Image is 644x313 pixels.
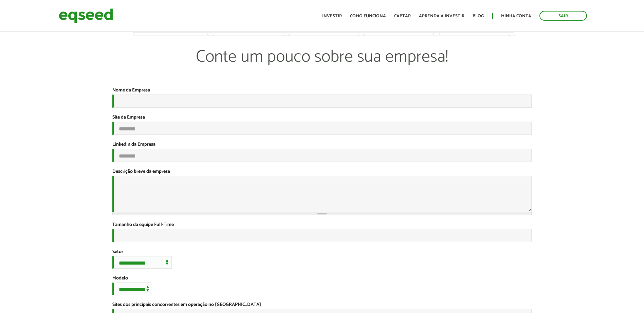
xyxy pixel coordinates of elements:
label: Tamanho da equipe Full-Time [112,223,174,227]
a: Captar [394,14,411,18]
label: Descrição breve da empresa [112,169,170,174]
label: Sites dos principais concorrentes em operação no [GEOGRAPHIC_DATA] [112,302,261,307]
label: Site da Empresa [112,115,145,120]
a: Blog [473,14,484,18]
label: LinkedIn da Empresa [112,142,155,147]
p: Conte um pouco sobre sua empresa! [133,47,511,87]
label: Nome da Empresa [112,88,150,93]
a: Como funciona [350,14,386,18]
label: Modelo [112,276,128,281]
a: Minha conta [501,14,531,18]
label: Setor [112,250,123,254]
a: Sair [539,11,587,21]
a: Aprenda a investir [419,14,464,18]
img: EqSeed [59,7,113,25]
a: Investir [322,14,342,18]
